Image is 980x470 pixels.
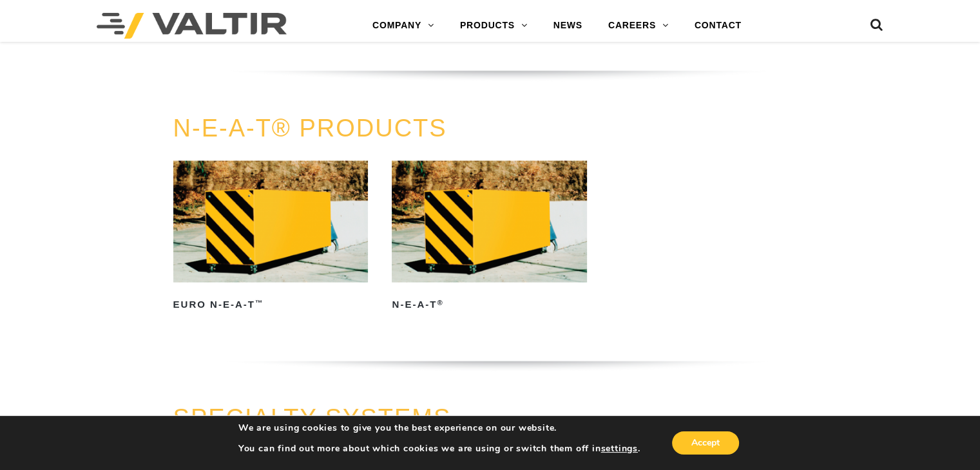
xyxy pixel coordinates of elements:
[173,115,447,142] a: N-E-A-T® PRODUCTS
[360,13,447,39] a: COMPANY
[682,13,754,39] a: CONTACT
[392,294,587,315] h2: N-E-A-T
[238,422,640,434] p: We are using cookies to give you the best experience on our website.
[541,13,595,39] a: NEWS
[238,443,640,455] p: You can find out more about which cookies we are using or switch them off in .
[595,13,682,39] a: CAREERS
[447,13,541,39] a: PRODUCTS
[392,161,587,315] a: N-E-A-T®
[97,13,287,39] img: Valtir
[255,299,264,306] sup: ™
[173,294,369,315] h2: Euro N-E-A-T
[672,431,739,455] button: Accept
[173,161,369,315] a: Euro N-E-A-T™
[600,443,637,455] button: settings
[437,299,443,306] sup: ®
